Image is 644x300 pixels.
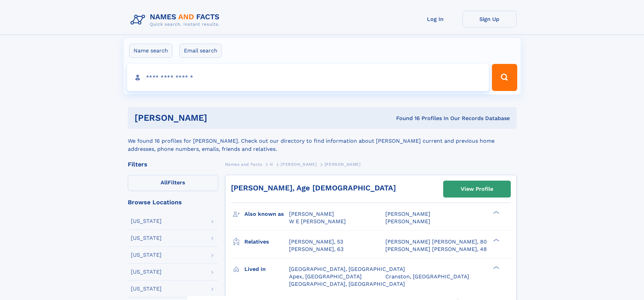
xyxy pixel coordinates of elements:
[128,161,218,167] div: Filters
[244,208,289,220] h3: Also known as
[325,162,361,167] span: [PERSON_NAME]
[127,64,489,91] input: search input
[161,179,168,186] span: All
[131,269,162,275] div: [US_STATE]
[131,252,162,258] div: [US_STATE]
[135,114,302,122] h1: [PERSON_NAME]
[128,175,218,191] label: Filters
[492,238,500,242] div: ❯
[289,266,405,272] span: [GEOGRAPHIC_DATA], [GEOGRAPHIC_DATA]
[231,184,396,192] a: [PERSON_NAME], Age [DEMOGRAPHIC_DATA]
[461,181,493,197] div: View Profile
[289,238,343,246] a: [PERSON_NAME], 53
[129,44,172,58] label: Name search
[225,160,262,168] a: Names and Facts
[462,11,517,27] a: Sign Up
[180,44,222,58] label: Email search
[408,11,462,27] a: Log In
[385,238,487,246] a: [PERSON_NAME] [PERSON_NAME], 80
[128,11,225,29] img: Logo Names and Facts
[131,218,162,224] div: [US_STATE]
[385,211,430,217] span: [PERSON_NAME]
[289,281,405,287] span: [GEOGRAPHIC_DATA], [GEOGRAPHIC_DATA]
[289,246,343,253] a: [PERSON_NAME], 63
[244,236,289,248] h3: Relatives
[289,218,346,225] span: W E [PERSON_NAME]
[270,162,273,167] span: H
[281,162,317,167] span: [PERSON_NAME]
[385,273,469,280] span: Cranston, [GEOGRAPHIC_DATA]
[281,160,317,168] a: [PERSON_NAME]
[131,286,162,292] div: [US_STATE]
[385,218,430,225] span: [PERSON_NAME]
[444,181,510,197] a: View Profile
[270,160,273,168] a: H
[289,273,362,280] span: Apex, [GEOGRAPHIC_DATA]
[302,115,510,122] div: Found 16 Profiles In Our Records Database
[492,210,500,215] div: ❯
[289,211,334,217] span: [PERSON_NAME]
[492,265,500,270] div: ❯
[492,64,517,91] button: Search Button
[244,263,289,275] h3: Lived in
[131,235,162,241] div: [US_STATE]
[128,129,517,153] div: We found 16 profiles for [PERSON_NAME]. Check out our directory to find information about [PERSON...
[128,199,218,205] div: Browse Locations
[385,246,487,253] a: [PERSON_NAME] [PERSON_NAME], 48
